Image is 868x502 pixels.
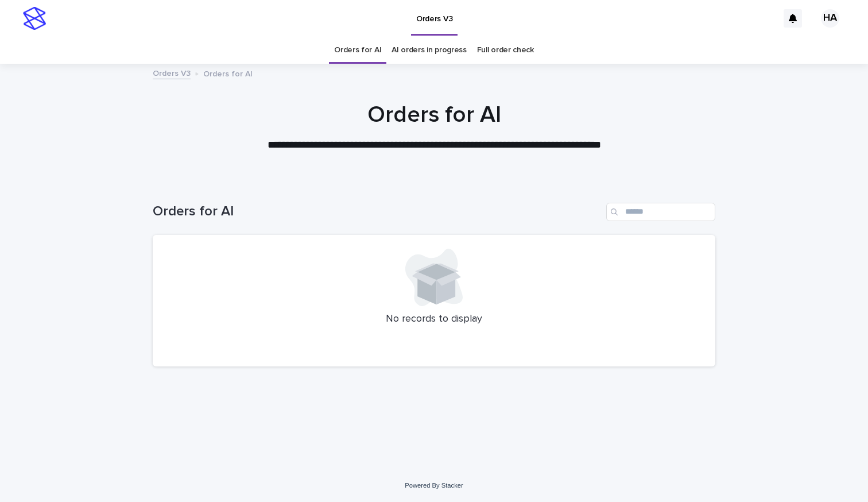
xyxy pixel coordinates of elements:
[203,67,253,79] p: Orders for AI
[153,101,715,129] h1: Orders for AI
[166,313,702,326] p: No records to display
[153,203,602,220] h1: Orders for AI
[606,203,715,221] input: Search
[153,66,191,79] a: Orders V3
[23,7,46,30] img: stacker-logo-s-only.png
[334,37,381,64] a: Orders for AI
[477,37,534,64] a: Full order check
[821,9,839,28] div: HA
[405,482,463,489] a: Powered By Stacker
[392,37,467,64] a: AI orders in progress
